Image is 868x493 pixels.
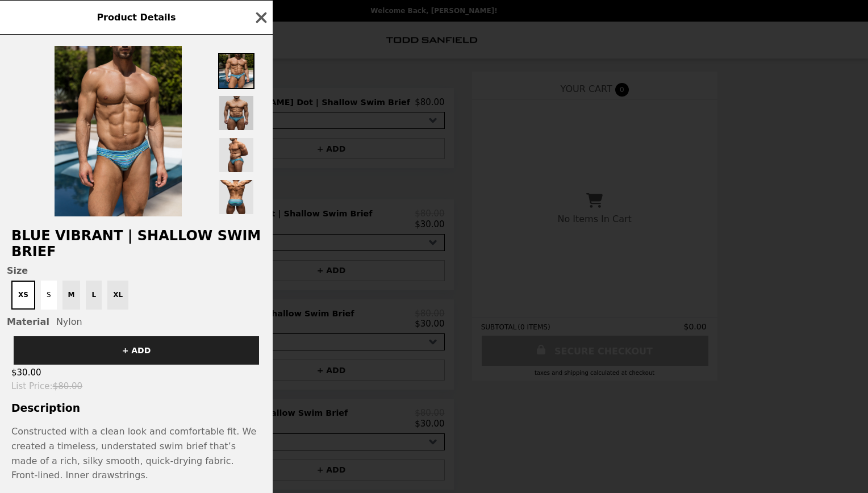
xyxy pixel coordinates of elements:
[218,95,254,131] img: Thumbnail 2
[55,46,182,216] img: XS / Nylon
[218,137,254,173] img: Thumbnail 3
[7,265,266,276] span: Size
[11,424,261,482] div: Constructed with a clean look and comfortable fit. We created a timeless, understated swim brief ...
[14,336,259,365] button: + ADD
[41,281,57,310] button: S
[97,12,176,23] span: Product Details
[7,316,49,327] span: Material
[53,381,83,391] span: $80.00
[218,53,254,89] img: Thumbnail 1
[218,179,254,215] img: Thumbnail 4
[7,316,266,327] div: Nylon
[11,281,35,310] button: XS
